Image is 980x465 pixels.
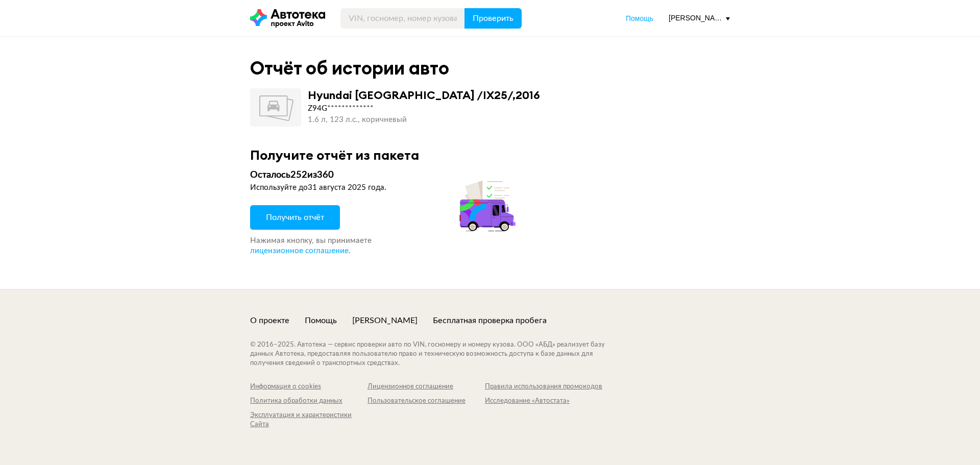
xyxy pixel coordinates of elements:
[250,247,349,255] span: лицензионное соглашение
[250,382,367,391] a: Информация о cookies
[308,114,540,126] div: 1.6 л, 123 л.c., коричневый
[250,237,372,255] span: Нажимая кнопку, вы принимаете .
[626,13,653,23] a: Помощь
[352,315,418,326] a: [PERSON_NAME]
[473,14,513,22] span: Проверить
[340,8,465,29] input: VIN, госномер, номер кузова
[485,397,602,406] a: Исследование «Автостата»
[433,315,547,326] a: Бесплатная проверка пробега
[305,315,337,326] a: Помощь
[250,169,519,182] div: Осталось 252 из 360
[250,246,349,256] a: лицензионное соглашение
[250,411,367,429] a: Эксплуатация и характеристики Сайта
[464,8,522,29] button: Проверить
[308,88,540,102] div: Hyundai [GEOGRAPHIC_DATA] /IX25/ , 2016
[250,205,340,230] button: Получить отчёт
[485,382,602,391] a: Правила использования промокодов
[250,147,730,163] div: Получите отчёт из пакета
[250,315,289,326] a: О проекте
[250,340,625,368] div: © 2016– 2025 . Автотека — сервис проверки авто по VIN, госномеру и номеру кузова. ООО «АБД» реали...
[367,397,485,406] a: Пользовательское соглашение
[367,382,485,391] a: Лицензионное соглашение
[626,14,653,22] span: Помощь
[250,183,519,193] div: Используйте до 31 августа 2025 года .
[250,57,449,79] div: Отчёт об истории авто
[250,397,367,406] a: Политика обработки данных
[669,13,730,23] div: [PERSON_NAME][EMAIL_ADDRESS][DOMAIN_NAME]
[266,213,324,222] span: Получить отчёт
